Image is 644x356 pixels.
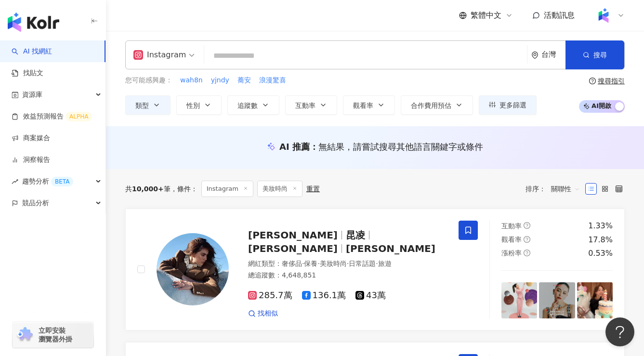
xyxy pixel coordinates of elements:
[302,290,346,301] span: 136.1萬
[186,102,200,109] span: 性別
[211,76,229,85] span: yjndy
[237,102,258,109] span: 追蹤數
[320,260,347,267] span: 美妝時尚
[259,76,286,85] span: 浪漫驚喜
[346,229,365,241] span: 昆凌
[306,185,320,193] div: 重置
[285,95,337,115] button: 互動率
[524,236,530,243] span: question-circle
[237,76,251,85] span: 蕎安
[524,250,530,256] span: question-circle
[125,185,171,193] div: 共 筆
[605,317,634,346] iframe: Help Scout Beacon - Open
[180,76,203,85] span: wah8n
[176,95,222,115] button: 性別
[598,77,625,85] div: 搜尋指引
[125,95,171,115] button: 類型
[259,75,287,86] button: 浪漫驚喜
[501,249,522,257] span: 漲粉率
[279,141,483,153] div: AI 推薦 ：
[282,260,302,267] span: 奢侈品
[22,84,42,105] span: 資源庫
[22,171,73,192] span: 趨勢分析
[248,229,338,241] span: [PERSON_NAME]
[346,243,435,254] span: [PERSON_NAME]
[411,102,451,109] span: 合作費用預估
[12,68,43,78] a: 找貼文
[524,222,530,229] span: question-circle
[593,51,607,59] span: 搜尋
[248,309,278,318] a: 找相似
[501,282,537,318] img: post-image
[343,95,395,115] button: 觀看率
[12,47,52,56] a: searchAI 找網紅
[401,95,473,115] button: 合作費用預估
[12,178,18,185] span: rise
[539,282,575,318] img: post-image
[501,222,522,230] span: 互動率
[258,309,278,318] span: 找相似
[227,95,279,115] button: 追蹤數
[125,76,172,85] span: 您可能感興趣：
[248,243,338,254] span: [PERSON_NAME]
[15,327,34,343] img: chrome extension
[479,95,537,115] button: 更多篩選
[349,260,376,267] span: 日常話題
[594,6,613,25] img: Kolr%20app%20icon%20%281%29.png
[318,142,483,152] span: 無結果，請嘗試搜尋其他語言關鍵字或條件
[376,260,378,267] span: ·
[588,248,613,259] div: 0.53%
[248,271,447,280] div: 總追蹤數 ： 4,648,851
[132,185,164,193] span: 10,000+
[589,78,596,84] span: question-circle
[353,102,373,109] span: 觀看率
[180,75,203,86] button: wah8n
[171,185,197,193] span: 條件 ：
[588,221,613,231] div: 1.33%
[295,102,315,109] span: 互動率
[39,326,72,343] span: 立即安裝 瀏覽器外掛
[544,11,575,20] span: 活動訊息
[531,52,539,59] span: environment
[355,290,386,301] span: 43萬
[237,75,251,86] button: 蕎安
[551,181,580,197] span: 關聯性
[12,155,50,165] a: 洞察報告
[22,192,49,214] span: 競品分析
[471,10,501,21] span: 繁體中文
[501,236,522,243] span: 觀看率
[257,181,302,197] span: 美妝時尚
[8,13,59,32] img: logo
[125,209,625,330] a: KOL Avatar[PERSON_NAME]昆凌[PERSON_NAME][PERSON_NAME]網紅類型：奢侈品·保養·美妝時尚·日常話題·旅遊總追蹤數：4,648,851285.7萬13...
[210,75,230,86] button: yjndy
[317,260,319,267] span: ·
[51,177,73,186] div: BETA
[157,233,229,305] img: KOL Avatar
[135,102,149,109] span: 類型
[12,133,50,143] a: 商案媒合
[565,40,624,69] button: 搜尋
[13,322,93,348] a: chrome extension立即安裝 瀏覽器外掛
[304,260,317,267] span: 保養
[378,260,392,267] span: 旅遊
[588,235,613,245] div: 17.8%
[347,260,349,267] span: ·
[133,47,186,63] div: Instagram
[12,112,92,121] a: 效益預測報告ALPHA
[499,101,526,109] span: 更多篩選
[577,282,613,318] img: post-image
[526,181,585,197] div: 排序：
[541,51,565,59] div: 台灣
[248,259,447,269] div: 網紅類型 ：
[302,260,304,267] span: ·
[248,290,292,301] span: 285.7萬
[201,181,253,197] span: Instagram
